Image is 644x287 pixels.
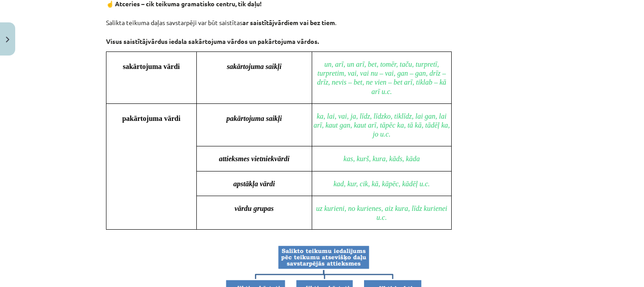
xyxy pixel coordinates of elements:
[234,205,274,212] span: vārdu grupas
[317,60,448,95] span: un, arī, un arī, bet, tomēr, taču, turpretī, turpretim, vai, vai nu – vai, gan – gan, drīz – drīz...
[343,155,420,163] span: kas, kurš, kura, kāds, kāda
[123,63,180,70] span: sakārtojuma vārdi
[6,37,9,43] img: icon-close-lesson-0947bae3869378f0d4975bcd49f059093ad1ed9edebbc8119c70593378902aed.svg
[233,180,275,188] span: apstākļa vārdi
[106,37,319,45] strong: Visus saistītājvārdus iedala sakārtojuma vārdos un pakārtojuma vārdos.
[316,205,449,221] span: uz kurieni, no kurienes, aiz kura, līdz kurienei u.c.
[122,115,180,122] span: pakārtojuma vārdi
[227,63,281,70] span: sakārtojuma saikļi
[334,180,430,188] span: kad, kur, cik, kā, kāpēc, kādēļ u.c.
[242,18,335,26] strong: ar saistītājvārdiem vai bez tiem
[314,112,452,138] span: ka, lai, vai, ja, līdz, līdzko, tiklīdz, lai gan, lai arī, kaut gan, kaut arī, tāpēc ka, tā kā, t...
[219,155,289,163] span: attieksmes vietniekvārdi
[226,115,282,122] span: pakārtojuma saikļi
